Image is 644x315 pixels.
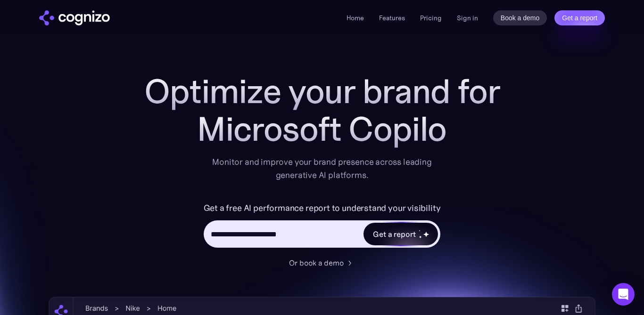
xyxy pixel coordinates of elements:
[204,201,441,216] label: Get a free AI performance report to understand your visibility
[423,231,429,237] img: star
[457,12,478,24] a: Sign in
[347,14,364,22] a: Home
[133,110,511,148] div: Microsoft Copilo
[363,222,439,246] a: Get a reportstarstarstar
[493,10,547,25] a: Book a demo
[206,155,438,182] div: Monitor and improve your brand presence across leading generative AI platforms.
[289,257,344,268] div: Or book a demo
[39,10,110,25] a: home
[133,73,511,110] h1: Optimize your brand for
[419,235,422,239] img: star
[379,14,405,22] a: Features
[373,228,415,240] div: Get a report
[289,257,355,268] a: Or book a demo
[612,283,635,306] div: Open Intercom Messenger
[420,14,442,22] a: Pricing
[204,201,441,252] form: Hero URL Input Form
[39,10,110,25] img: cognizo logo
[419,230,420,231] img: star
[554,10,605,25] a: Get a report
